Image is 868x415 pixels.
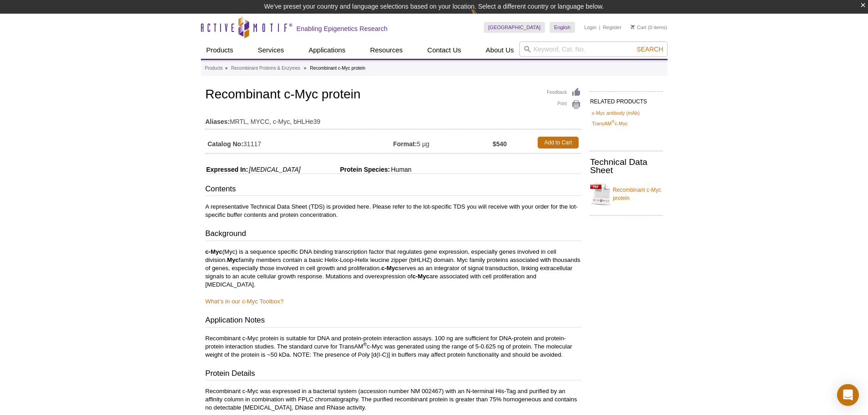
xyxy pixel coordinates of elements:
strong: Aliases: [205,118,230,126]
a: Products [205,64,223,72]
h2: RELATED PRODUCTS [590,91,663,108]
td: MRTL, MYCC, c-Myc, bHLHe39 [205,112,581,127]
li: Recombinant c-Myc protein [310,66,365,71]
td: 31117 [205,134,393,151]
a: Add to Cart [538,137,579,149]
a: Print [547,100,581,110]
a: Applications [303,41,351,59]
h1: Recombinant c-Myc protein [205,87,581,103]
span: Protein Species: [302,166,390,173]
h3: Contents [205,184,581,196]
i: [MEDICAL_DATA] [249,166,300,173]
a: [GEOGRAPHIC_DATA] [484,22,545,33]
td: 5 µg [393,134,493,151]
span: Search [637,46,663,53]
sup: ® [611,120,615,124]
strong: Format: [393,140,417,148]
span: Human [390,166,411,173]
strong: c-Myc [412,273,429,280]
a: c-Myc antibody (mAb) [592,109,640,117]
a: TransAM®c-Myc [592,119,628,128]
li: | [599,22,601,33]
a: About Us [480,41,519,59]
a: Feedback [547,87,581,97]
p: (Myc) is a sequence specific DNA binding transcription factor that regulates gene expression, esp... [205,248,581,289]
a: Products [201,41,239,59]
p: Recombinant c-Myc was expressed in a bacterial system (accession number NM 002467) with an N-term... [205,387,581,412]
li: (0 items) [631,22,668,33]
div: Open Intercom Messenger [837,384,859,406]
a: What’s in our c-Myc Toolbox? [205,298,284,305]
h3: Background [205,228,581,241]
a: Recombinant c-Myc protein [590,180,663,208]
img: Change Here [471,7,495,28]
h3: Protein Details [205,368,581,381]
a: Services [252,41,290,59]
li: » [304,66,307,71]
h3: Application Notes [205,315,581,328]
a: Contact Us [422,41,467,59]
span: Expressed In: [205,166,248,173]
input: Keyword, Cat. No. [519,41,668,57]
strong: $540 [493,140,507,148]
h2: Technical Data Sheet [590,158,663,174]
button: Search [634,45,666,53]
a: Login [584,24,596,31]
p: A representative Technical Data Sheet (TDS) is provided here. Please refer to the lot-specific TD... [205,203,581,219]
strong: c-Myc [205,248,222,255]
a: English [550,22,575,33]
img: Your Cart [631,25,635,29]
li: » [225,66,228,71]
strong: Catalog No: [208,140,244,148]
a: Recombinant Proteins & Enzymes [231,64,300,72]
sup: ® [363,341,367,347]
a: Register [603,24,621,31]
h2: Enabling Epigenetics Research [297,25,388,33]
a: Cart [631,24,647,31]
p: Recombinant c-Myc protein is suitable for DNA and protein-protein interaction assays. 100 ng are ... [205,334,581,359]
strong: c-Myc [381,265,398,272]
strong: Myc [227,256,239,263]
a: Resources [365,41,408,59]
